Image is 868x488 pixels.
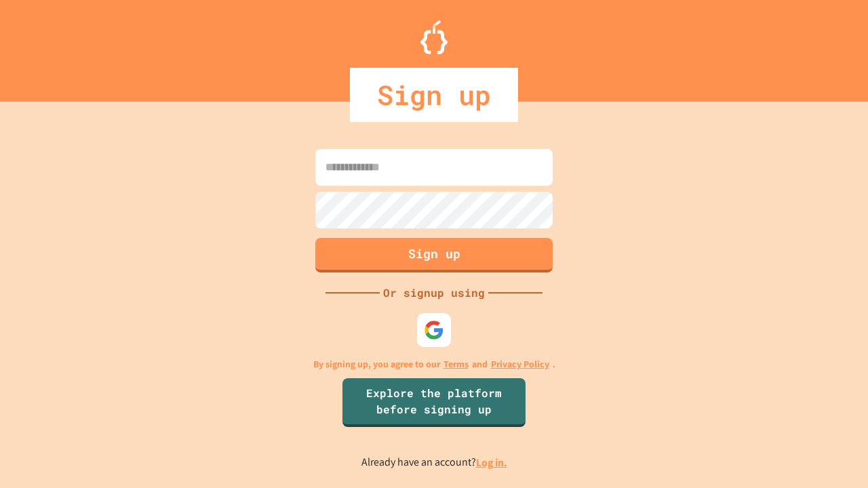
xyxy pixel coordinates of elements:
[350,68,518,122] div: Sign up
[491,357,549,371] a: Privacy Policy
[380,285,488,301] div: Or signup using
[420,20,448,54] img: Logo.svg
[443,357,469,371] a: Terms
[313,357,555,371] p: By signing up, you agree to our and .
[361,454,507,471] p: Already have an account?
[342,378,526,427] a: Explore the platform before signing up
[424,320,444,340] img: google-icon.svg
[476,455,507,470] a: Log in.
[315,238,553,272] button: Sign up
